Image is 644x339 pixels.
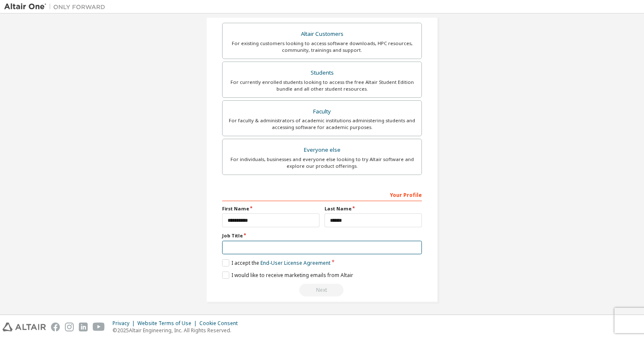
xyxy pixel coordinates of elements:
div: Cookie Consent [199,320,243,327]
label: I accept the [222,259,330,266]
p: © 2025 Altair Engineering, Inc. All Rights Reserved. [113,327,243,334]
label: I would like to receive marketing emails from Altair [222,272,353,279]
a: End-User License Agreement [260,259,330,266]
div: Faculty [228,106,416,118]
div: Privacy [113,320,137,327]
div: Everyone else [228,144,416,156]
div: For individuals, businesses and everyone else looking to try Altair software and explore our prod... [228,156,416,169]
div: For existing customers looking to access software downloads, HPC resources, community, trainings ... [228,40,416,54]
img: facebook.svg [51,323,60,331]
div: Students [228,67,416,79]
img: linkedin.svg [79,323,88,331]
div: Read and acccept EULA to continue [222,284,422,296]
div: Website Terms of Use [137,320,199,327]
img: youtube.svg [93,323,105,331]
div: Your Profile [222,188,422,201]
label: First Name [222,205,319,212]
label: Job Title [222,232,422,239]
label: Last Name [325,205,422,212]
div: For faculty & administrators of academic institutions administering students and accessing softwa... [228,117,416,131]
img: Altair One [4,3,110,11]
div: For currently enrolled students looking to access the free Altair Student Edition bundle and all ... [228,79,416,92]
img: instagram.svg [65,323,74,331]
img: altair_logo.svg [3,323,46,331]
div: Altair Customers [228,28,416,40]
